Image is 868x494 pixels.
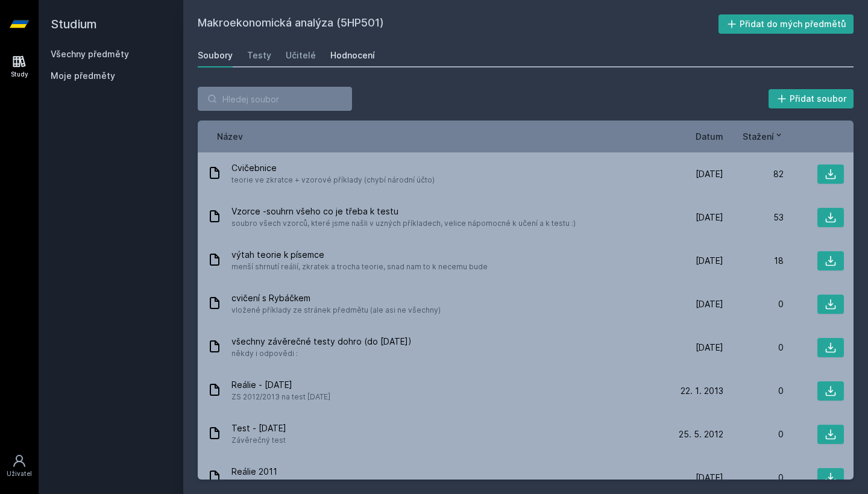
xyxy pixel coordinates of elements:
[231,174,435,186] span: teorie ve zkratce + vzorové příklady (chybí národní účto)
[723,342,784,354] div: 0
[723,472,784,484] div: 0
[217,130,243,143] button: Název
[11,70,28,79] div: Study
[231,434,286,446] span: Závěrečný test
[743,130,774,143] span: Stažení
[723,385,784,397] div: 0
[330,43,375,67] a: Hodnocení
[696,298,723,310] span: [DATE]
[247,43,271,67] a: Testy
[679,428,723,440] span: 25. 5. 2012
[2,448,36,484] a: Uživatel
[286,43,316,67] a: Učitelé
[231,478,385,490] span: Realie k makroekonomické analýze k testu
[696,342,723,354] span: [DATE]
[723,168,784,180] div: 82
[696,472,723,484] span: [DATE]
[231,217,576,230] span: soubro všech vzorců, které jsme našli v uzných příkladech, velice nápomocné k učení a k testu :)
[330,49,375,61] div: Hodnocení
[723,255,784,267] div: 18
[7,469,32,478] div: Uživatel
[696,168,723,180] span: [DATE]
[231,379,330,391] span: Reálie - [DATE]
[723,428,784,440] div: 0
[231,391,330,403] span: ZS 2012/2013 na test [DATE]
[681,385,723,397] span: 22. 1. 2013
[198,87,352,111] input: Hledej soubor
[231,261,488,273] span: menší shrnutí reálií, zkratek a trocha teorie, snad nam to k necemu bude
[231,422,286,434] span: Test - [DATE]
[198,14,719,34] h2: Makroekonomická analýza (5HP501)
[198,43,233,67] a: Soubory
[723,298,784,310] div: 0
[247,49,271,61] div: Testy
[231,336,412,348] span: všechny závěrečné testy dohro (do [DATE])
[723,211,784,224] div: 53
[2,48,36,85] a: Study
[769,89,854,108] button: Přidat soubor
[231,162,435,174] span: Cvičebnice
[743,130,784,143] button: Stažení
[51,49,129,59] a: Všechny předměty
[198,49,233,61] div: Soubory
[286,49,316,61] div: Učitelé
[231,292,441,304] span: cvičení s Rybáčkem
[231,205,576,217] span: Vzorce -souhrn všeho co je třeba k testu
[719,14,854,34] button: Přidat do mých předmětů
[231,348,412,360] span: někdy i odpovědi :
[696,255,723,267] span: [DATE]
[231,466,385,478] span: Reálie 2011
[231,304,441,316] span: vložené příklady ze stránek předmětu (ale asi ne všechny)
[231,249,488,261] span: výtah teorie k písemce
[696,130,723,143] button: Datum
[51,70,115,82] span: Moje předměty
[696,211,723,224] span: [DATE]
